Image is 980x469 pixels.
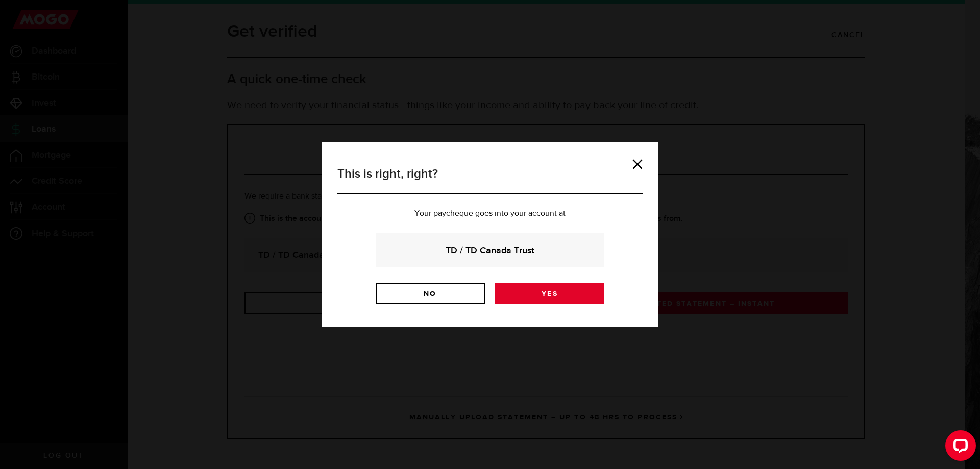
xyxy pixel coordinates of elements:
[337,165,643,194] h3: This is right, right?
[495,283,604,304] a: Yes
[376,283,485,304] a: No
[389,243,591,257] strong: TD / TD Canada Trust
[337,210,643,218] p: Your paycheque goes into your account at
[937,426,980,469] iframe: LiveChat chat widget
